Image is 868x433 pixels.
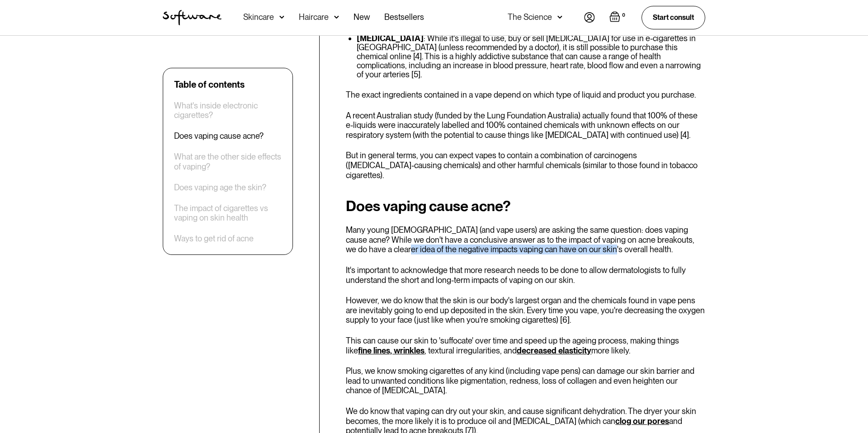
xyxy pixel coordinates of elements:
[642,6,705,29] a: Start consult
[508,13,552,22] div: The Science
[174,234,254,244] a: Ways to get rid of acne
[174,79,245,90] div: Table of contents
[620,11,627,19] div: 0
[357,34,705,79] li: : While it's illegal to use, buy or sell [MEDICAL_DATA] for use in e-cigarettes in [GEOGRAPHIC_DA...
[346,151,705,180] p: But in general terms, you can expect vapes to contain a combination of carcinogens ([MEDICAL_DATA...
[243,13,274,22] div: Skincare
[163,10,222,25] a: home
[174,152,282,172] a: What are the other side effects of vaping?
[279,13,284,22] img: arrow down
[557,13,562,22] img: arrow down
[615,416,669,426] a: clog our pores
[346,265,705,285] p: It's important to acknowledge that more research needs to be done to allow dermatologists to full...
[346,336,705,355] p: This can cause our skin to 'suffocate' over time and speed up the ageing process, making things l...
[174,132,264,141] a: Does vaping cause acne?
[174,203,282,223] a: The impact of cigarettes vs vaping on skin health
[346,198,705,214] h2: Does vaping cause acne?
[346,111,705,140] p: A recent Australian study (funded by the Lung Foundation Australia) actually found that 100% of t...
[357,33,424,43] strong: [MEDICAL_DATA]
[346,296,705,325] p: However, we do know that the skin is our body's largest organ and the chemicals found in vape pen...
[346,90,705,100] p: The exact ingredients contained in a vape depend on which type of liquid and product you purchase.
[346,366,705,395] p: Plus, we know smoking cigarettes of any kind (including vape pens) can damage our skin barrier an...
[358,346,425,355] a: fine lines, wrinkles
[174,183,266,193] a: Does vaping age the skin?
[517,346,591,355] a: decreased elasticity
[174,101,282,120] a: What's inside electronic cigarettes?
[346,225,705,254] p: Many young [DEMOGRAPHIC_DATA] (and vape users) are asking the same question: does vaping cause ac...
[163,10,222,25] img: Software Logo
[299,13,329,22] div: Haircare
[609,11,627,24] a: Open empty cart
[334,13,339,22] img: arrow down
